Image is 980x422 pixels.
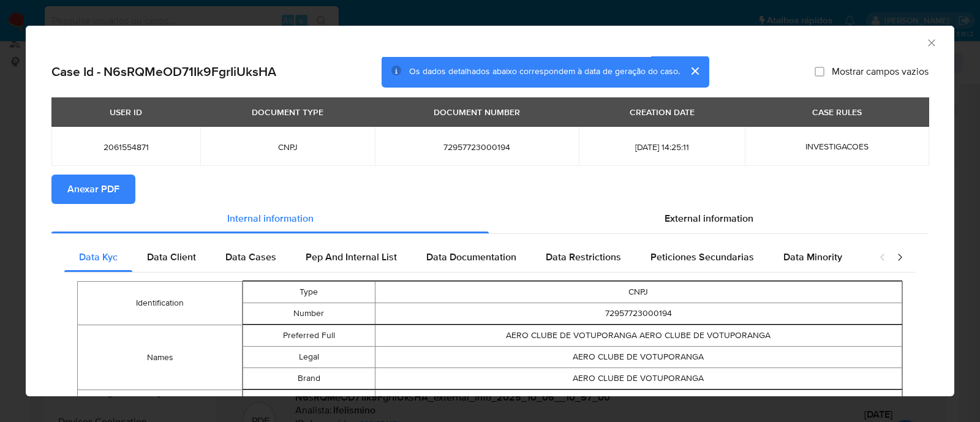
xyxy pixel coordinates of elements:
[67,176,119,203] span: Anexar PDF
[78,282,243,325] td: Identification
[665,211,753,225] span: External information
[815,67,824,77] input: Mostrar campos vazios
[51,204,929,233] div: Detailed info
[51,64,276,80] h2: Case Id - N6sRQMeOD71Ik9FgrIiUksHA
[227,211,314,225] span: Internal information
[243,390,375,412] td: Code
[375,390,902,412] td: 9430800
[409,66,680,78] span: Os dados detalhados abaixo correspondem à data de geração do caso.
[243,347,375,368] td: Legal
[102,102,149,122] div: USER ID
[225,250,276,264] span: Data Cases
[805,140,869,153] span: INVESTIGACOES
[243,325,375,347] td: Preferred Full
[680,56,709,86] button: cerrar
[243,303,375,325] td: Number
[375,325,902,347] td: AERO CLUBE DE VOTUPORANGA AERO CLUBE DE VOTUPORANGA
[375,282,902,303] td: CNPJ
[78,325,243,390] td: Names
[925,37,937,48] button: Fechar a janela
[426,250,516,264] span: Data Documentation
[594,141,730,153] span: [DATE] 14:25:11
[147,250,196,264] span: Data Client
[426,102,527,122] div: DOCUMENT NUMBER
[79,250,118,264] span: Data Kyc
[546,250,621,264] span: Data Restrictions
[805,102,869,122] div: CASE RULES
[26,26,954,396] div: closure-recommendation-modal
[64,243,867,272] div: Detailed internal info
[832,66,929,78] span: Mostrar campos vazios
[244,102,331,122] div: DOCUMENT TYPE
[215,141,360,153] span: CNPJ
[783,250,842,264] span: Data Minority
[66,141,186,153] span: 2061554871
[650,250,754,264] span: Peticiones Secundarias
[243,368,375,390] td: Brand
[375,303,902,325] td: 72957723000194
[306,250,397,264] span: Pep And Internal List
[622,102,702,122] div: CREATION DATE
[243,282,375,303] td: Type
[375,347,902,368] td: AERO CLUBE DE VOTUPORANGA
[375,368,902,390] td: AERO CLUBE DE VOTUPORANGA
[390,141,564,153] span: 72957723000194
[51,175,135,204] button: Anexar PDF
